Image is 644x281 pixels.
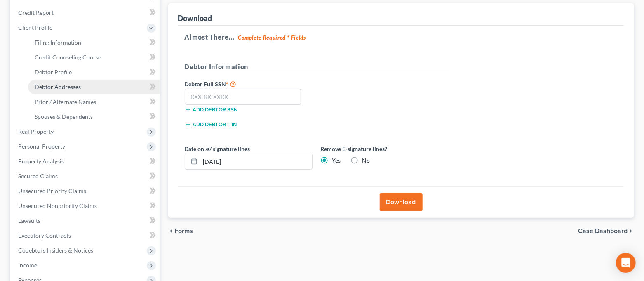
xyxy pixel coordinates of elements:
[178,13,212,23] div: Download
[18,9,54,16] span: Credit Report
[28,109,160,124] a: Spouses & Dependents
[18,202,97,209] span: Unsecured Nonpriority Claims
[18,262,37,269] span: Income
[238,34,306,41] strong: Complete Required * Fields
[185,32,618,42] h5: Almost There...
[35,68,72,76] span: Debtor Profile
[616,253,636,273] div: Open Intercom Messenger
[18,247,93,254] span: Codebtors Insiders & Notices
[12,5,160,20] a: Credit Report
[362,156,370,165] label: No
[168,228,175,234] i: chevron_left
[35,113,93,120] span: Spouses & Dependents
[168,228,204,234] button: chevron_left Forms
[35,83,81,90] span: Debtor Addresses
[18,187,86,194] span: Unsecured Priority Claims
[12,228,160,243] a: Executory Contracts
[332,156,341,165] label: Yes
[175,228,193,234] span: Forms
[578,228,628,234] span: Case Dashboard
[28,80,160,94] a: Debtor Addresses
[18,158,64,165] span: Property Analysis
[35,98,96,105] span: Prior / Alternate Names
[28,50,160,65] a: Credit Counseling Course
[18,24,52,31] span: Client Profile
[185,144,250,153] label: Date on /s/ signature lines
[18,217,40,224] span: Lawsuits
[28,65,160,80] a: Debtor Profile
[12,198,160,213] a: Unsecured Nonpriority Claims
[185,121,237,128] button: Add debtor ITIN
[12,213,160,228] a: Lawsuits
[35,54,101,61] span: Credit Counseling Course
[12,154,160,169] a: Property Analysis
[185,106,238,113] button: Add debtor SSN
[12,184,160,198] a: Unsecured Priority Claims
[18,143,65,150] span: Personal Property
[18,128,54,135] span: Real Property
[12,169,160,184] a: Secured Claims
[321,144,449,153] label: Remove E-signature lines?
[181,79,317,89] label: Debtor Full SSN
[28,94,160,109] a: Prior / Alternate Names
[628,228,634,234] i: chevron_right
[28,35,160,50] a: Filing Information
[185,62,449,72] h5: Debtor Information
[578,228,634,234] a: Case Dashboard chevron_right
[185,89,301,105] input: XXX-XX-XXXX
[35,39,81,46] span: Filing Information
[18,172,58,179] span: Secured Claims
[380,193,423,211] button: Download
[200,153,312,169] input: MM/DD/YYYY
[18,232,71,239] span: Executory Contracts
